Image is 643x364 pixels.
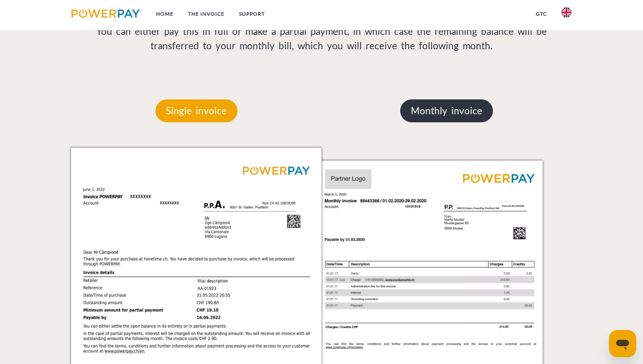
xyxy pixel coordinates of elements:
a: Support [232,6,272,22]
a: THE INVOICE [181,6,232,22]
img: logo-powerpay.svg [71,9,140,18]
iframe: Button to launch messaging window, conversation in progress [609,330,636,357]
p: You can either pay this in full or make a partial payment, in which case the remaining balance wi... [71,24,572,53]
a: Home [149,6,181,22]
p: Monthly invoice [400,99,493,122]
a: GTC [529,6,554,22]
p: Single invoice [155,99,237,122]
img: en [561,7,572,17]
